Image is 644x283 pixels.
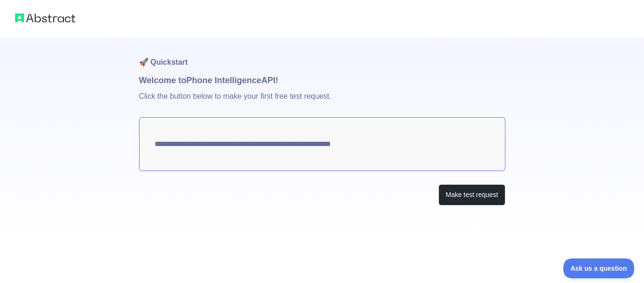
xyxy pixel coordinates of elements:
p: Click the button below to make your first free test request. [139,87,505,117]
iframe: Toggle Customer Support [563,258,635,278]
img: Abstract logo [15,11,75,25]
h1: 🚀 Quickstart [139,38,505,74]
h1: Welcome to Phone Intelligence API! [139,74,505,87]
button: Make test request [438,184,505,206]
